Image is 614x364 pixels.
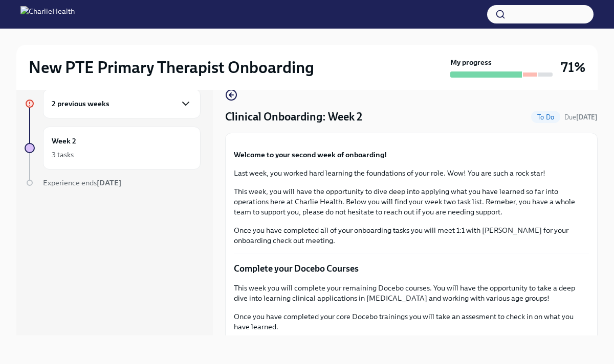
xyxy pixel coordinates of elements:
[576,113,598,121] strong: [DATE]
[43,178,121,187] span: Experience ends
[234,262,589,275] p: Complete your Docebo Courses
[52,150,74,160] div: 3 tasks
[52,135,76,147] h6: Week 2
[234,168,589,178] p: Last week, you worked hard learning the foundations of your role. Wow! You are such a rock star!
[564,112,598,122] span: September 14th, 2025 10:00
[561,58,585,77] h3: 71%
[225,109,362,125] h4: Clinical Onboarding: Week 2
[450,57,492,67] strong: My progress
[234,225,589,246] p: Once you have completed all of your onboarding tasks you will meet 1:1 with [PERSON_NAME] for you...
[43,89,201,118] div: 2 previous weeks
[97,178,121,187] strong: [DATE]
[234,283,589,303] p: This week you will complete your remaining Docebo courses. You will have the opportunity to take ...
[234,186,589,217] p: This week, you will have the opportunity to dive deep into applying what you have learned so far ...
[20,6,75,22] img: CharlieHealth
[564,113,598,121] span: Due
[531,113,560,121] span: To Do
[29,57,314,78] h2: New PTE Primary Therapist Onboarding
[25,127,201,169] a: Week 23 tasks
[52,98,109,109] h6: 2 previous weeks
[234,311,589,332] p: Once you have completed your core Docebo trainings you will take an assesment to check in on what...
[234,150,387,159] strong: Welcome to your second week of onboarding!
